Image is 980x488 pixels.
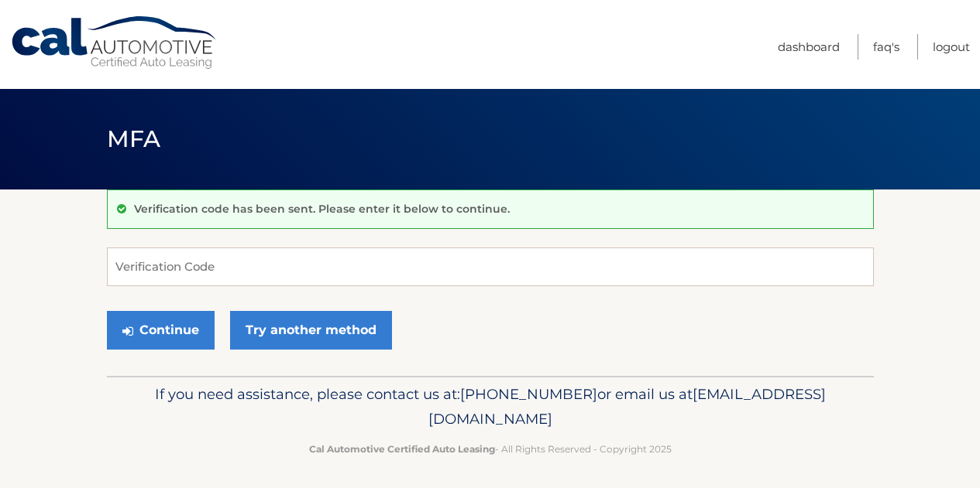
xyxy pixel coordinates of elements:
[778,34,840,60] a: Dashboard
[134,202,510,216] p: Verification code has been sent. Please enter it below to continue.
[107,247,874,286] input: Verification Code
[873,34,899,60] a: FAQ's
[460,385,597,403] span: [PHONE_NUMBER]
[117,441,864,457] p: - All Rights Reserved - Copyright 2025
[107,125,161,153] span: MFA
[309,443,495,455] strong: Cal Automotive Certified Auto Leasing
[10,15,219,70] a: Cal Automotive
[230,311,392,350] a: Try another method
[107,311,215,350] button: Continue
[933,34,970,60] a: Logout
[117,382,864,432] p: If you need assistance, please contact us at: or email us at
[428,385,826,428] span: [EMAIL_ADDRESS][DOMAIN_NAME]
